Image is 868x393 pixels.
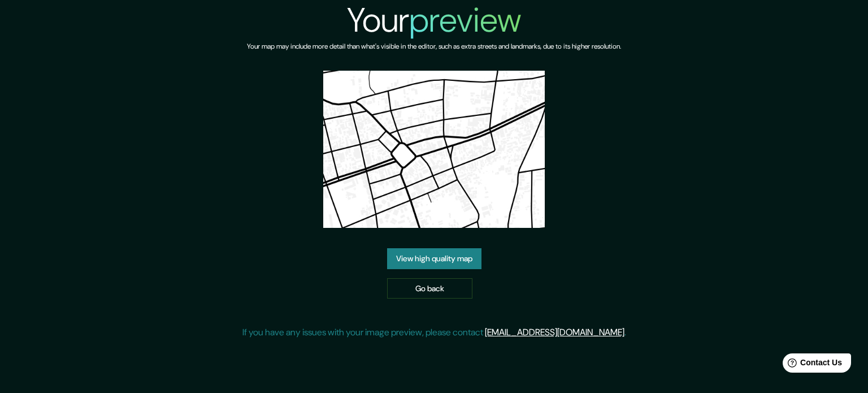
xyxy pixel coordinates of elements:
iframe: Help widget launcher [767,349,856,381]
h6: Your map may include more detail than what's visible in the editor, such as extra streets and lan... [247,41,621,53]
a: [EMAIL_ADDRESS][DOMAIN_NAME] [485,326,624,338]
a: Go back [387,278,472,299]
p: If you have any issues with your image preview, please contact . [242,326,626,339]
a: View high quality map [387,248,481,269]
img: created-map-preview [323,71,545,228]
